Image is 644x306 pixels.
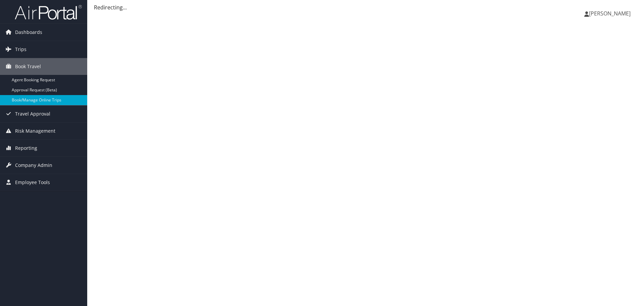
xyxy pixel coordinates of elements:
[589,10,631,17] span: [PERSON_NAME]
[15,157,52,174] span: Company Admin
[584,3,637,24] a: [PERSON_NAME]
[15,24,42,41] span: Dashboards
[15,41,26,58] span: Trips
[15,4,82,20] img: airportal-logo.png
[15,105,50,122] span: Travel Approval
[15,123,55,139] span: Risk Management
[15,58,41,75] span: Book Travel
[94,3,637,11] div: Redirecting...
[15,174,50,191] span: Employee Tools
[15,140,37,157] span: Reporting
